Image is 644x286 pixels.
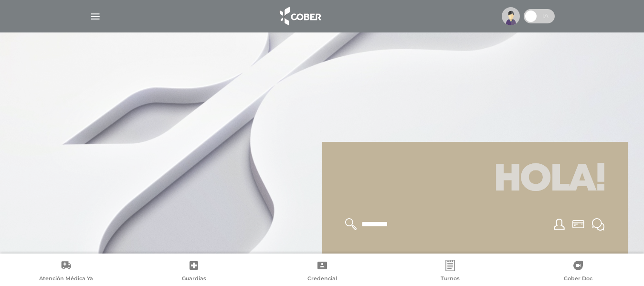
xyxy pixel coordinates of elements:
[386,260,514,284] a: Turnos
[89,11,101,22] img: Cober_menu-lines-white.svg
[307,275,337,284] span: Credencial
[564,275,592,284] span: Cober Doc
[502,7,520,25] img: profile-placeholder.svg
[274,5,325,28] img: logo_cober_home-white.png
[39,275,93,284] span: Atención Médica Ya
[130,260,258,284] a: Guardias
[2,260,130,284] a: Atención Médica Ya
[258,260,386,284] a: Credencial
[182,275,206,284] span: Guardias
[334,153,616,207] h1: Hola!
[441,275,460,284] span: Turnos
[514,260,642,284] a: Cober Doc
